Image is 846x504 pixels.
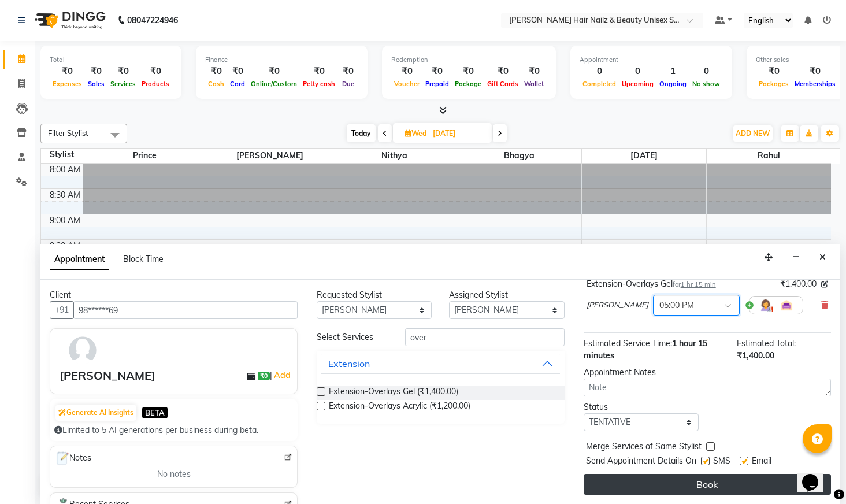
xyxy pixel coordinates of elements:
[429,125,487,142] input: 2025-10-08
[139,65,172,78] div: ₹0
[452,80,484,88] span: Package
[584,474,831,495] button: Book
[584,338,672,349] span: Estimated Service Time:
[73,301,298,319] input: Search by Name/Mobile/Email/Code
[449,289,564,301] div: Assigned Stylist
[422,65,452,78] div: ₹0
[107,80,139,88] span: Services
[737,338,796,349] span: Estimated Total:
[328,357,370,370] div: Extension
[689,80,723,88] span: No show
[329,400,470,414] span: Extension-Overlays Acrylic (₹1,200.00)
[83,149,207,163] span: Prince
[681,280,716,288] span: 1 hr 15 min
[752,455,771,469] span: Email
[780,278,817,290] span: ₹1,400.00
[139,80,172,88] span: Products
[391,80,422,88] span: Voucher
[347,124,376,142] span: Today
[584,401,699,413] div: Status
[391,65,422,78] div: ₹0
[50,249,109,270] span: Appointment
[713,455,730,469] span: SMS
[60,367,155,384] div: [PERSON_NAME]
[582,149,706,163] span: [DATE]
[656,65,689,78] div: 1
[452,65,484,78] div: ₹0
[85,65,107,78] div: ₹0
[55,405,136,421] button: Generate AI Insights
[689,65,723,78] div: 0
[402,129,429,138] span: Wed
[756,65,792,78] div: ₹0
[205,65,227,78] div: ₹0
[338,65,358,78] div: ₹0
[227,65,248,78] div: ₹0
[157,468,191,480] span: No notes
[586,440,702,455] span: Merge Services of Same Stylist
[227,80,248,88] span: Card
[300,65,338,78] div: ₹0
[29,4,109,36] img: logo
[619,65,656,78] div: 0
[586,455,696,469] span: Send Appointment Details On
[797,458,834,492] iframe: chat widget
[270,368,292,382] span: |
[47,240,83,252] div: 9:30 AM
[50,289,298,301] div: Client
[272,368,292,382] a: Add
[792,65,838,78] div: ₹0
[580,55,723,65] div: Appointment
[54,424,293,436] div: Limited to 5 AI generations per business during beta.
[656,80,689,88] span: Ongoing
[484,65,521,78] div: ₹0
[207,149,332,163] span: [PERSON_NAME]
[759,298,773,312] img: Hairdresser.png
[41,149,83,161] div: Stylist
[47,164,83,176] div: 8:00 AM
[792,80,838,88] span: Memberships
[127,4,178,36] b: 08047224946
[756,80,792,88] span: Packages
[55,451,91,466] span: Notes
[619,80,656,88] span: Upcoming
[707,149,831,163] span: Rahul
[457,149,581,163] span: Bhagya
[321,353,559,374] button: Extension
[673,280,716,288] small: for
[47,189,83,201] div: 8:30 AM
[308,331,396,343] div: Select Services
[50,80,85,88] span: Expenses
[821,281,828,288] i: Edit price
[107,65,139,78] div: ₹0
[123,254,164,264] span: Block Time
[329,386,458,400] span: Extension-Overlays Gel (₹1,400.00)
[484,80,521,88] span: Gift Cards
[737,350,774,361] span: ₹1,400.00
[332,149,457,163] span: Nithya
[205,55,358,65] div: Finance
[205,80,227,88] span: Cash
[422,80,452,88] span: Prepaid
[405,328,565,346] input: Search by service name
[780,298,793,312] img: Interior.png
[50,55,172,65] div: Total
[587,299,648,311] span: [PERSON_NAME]
[521,65,547,78] div: ₹0
[733,125,773,142] button: ADD NEW
[584,366,831,379] div: Appointment Notes
[587,278,716,290] div: Extension-Overlays Gel
[300,80,338,88] span: Petty cash
[258,372,270,381] span: ₹0
[142,407,168,418] span: BETA
[736,129,770,138] span: ADD NEW
[521,80,547,88] span: Wallet
[48,128,88,138] span: Filter Stylist
[47,214,83,227] div: 9:00 AM
[814,249,831,266] button: Close
[248,80,300,88] span: Online/Custom
[50,301,74,319] button: +91
[391,55,547,65] div: Redemption
[248,65,300,78] div: ₹0
[85,80,107,88] span: Sales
